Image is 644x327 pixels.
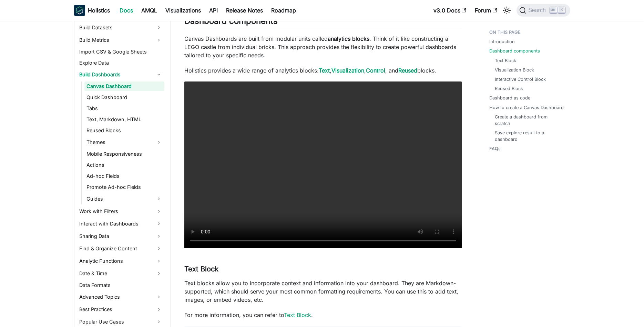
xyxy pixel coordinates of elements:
[495,57,516,64] a: Text Block
[489,38,515,45] a: Introduction
[319,67,330,74] a: Text
[517,4,570,17] button: Search (Ctrl+K)
[526,7,550,13] span: Search
[495,76,546,83] a: Interactive Control Block
[77,243,164,254] a: Find & Organize Content
[84,182,164,192] a: Promote Ad-hoc Fields
[77,218,164,229] a: Interact with Dashboards
[495,85,523,92] a: Reused Block
[558,7,565,13] kbd: K
[184,311,462,319] p: For more information, you can refer to .
[84,126,164,135] a: Reused Blocks
[77,291,164,302] a: Advanced Topics
[489,95,530,101] a: Dashboard as code
[184,81,462,248] video: Your browser does not support embedding video, but you can .
[489,145,501,152] a: FAQs
[184,66,462,75] p: Holistics provides a wide range of analytics blocks: , , , and blocks.
[398,67,417,74] a: Reused
[184,265,462,273] h3: Text Block
[77,47,164,57] a: Import CSV & Google Sheets
[88,6,110,15] b: Holistics
[84,104,164,113] a: Tabs
[77,280,164,290] a: Data Formats
[77,256,164,267] a: Analytic Functions
[137,5,161,16] a: AMQL
[184,16,462,29] h2: Dashboard components
[161,5,205,16] a: Visualizations
[84,115,164,124] a: Text, Markdown, HTML
[84,81,164,91] a: Canvas Dashboard
[74,5,85,16] img: Holistics
[284,311,311,318] a: Text Block
[495,114,563,127] a: Create a dashboard from scratch
[77,268,164,279] a: Date & Time
[84,149,164,159] a: Mobile Responsiveness
[429,5,471,16] a: v3.0 Docs
[205,5,222,16] a: API
[471,5,501,16] a: Forum
[366,67,385,74] a: Control
[77,22,164,33] a: Build Datasets
[184,279,462,304] p: Text blocks allow you to incorporate context and information into your dashboard. They are Markdo...
[84,160,164,170] a: Actions
[501,5,512,16] button: Switch between dark and light mode (currently light mode)
[184,35,462,59] p: Canvas Dashboards are built from modular units called . Think of it like constructing a LEGO cast...
[489,48,540,54] a: Dashboard components
[77,304,164,315] a: Best Practices
[77,58,164,68] a: Explore Data
[84,171,164,181] a: Ad-hoc Fields
[222,5,267,16] a: Release Notes
[74,5,110,16] a: HolisticsHolistics
[267,5,300,16] a: Roadmap
[495,67,534,73] a: Visualization Block
[115,5,137,16] a: Docs
[495,129,563,143] a: Save explore result to a dashboard
[77,69,164,80] a: Build Dashboards
[77,231,164,242] a: Sharing Data
[77,206,164,217] a: Work with Filters
[489,104,564,111] a: How to create a Canvas Dashboard
[331,67,364,74] a: Visualization
[67,21,171,327] nav: Docs sidebar
[77,35,164,46] a: Build Metrics
[84,193,164,204] a: Guides
[84,93,164,102] a: Quick Dashboard
[84,137,164,148] a: Themes
[328,35,369,42] strong: analytics blocks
